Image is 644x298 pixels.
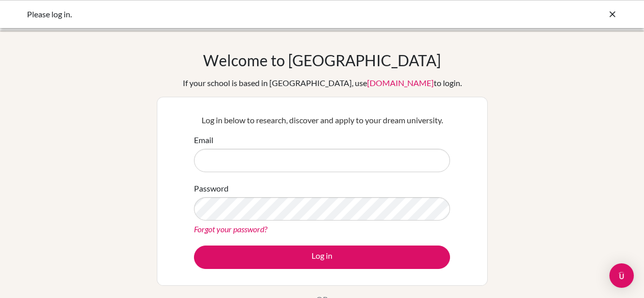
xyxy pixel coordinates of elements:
[609,263,634,288] div: Open Intercom Messenger
[194,114,450,126] p: Log in below to research, discover and apply to your dream university.
[183,77,462,89] div: If your school is based in [GEOGRAPHIC_DATA], use to login.
[194,246,450,269] button: Log in
[367,78,434,88] a: [DOMAIN_NAME]
[194,224,267,234] a: Forgot your password?
[194,182,229,195] label: Password
[194,134,213,146] label: Email
[203,51,441,69] h1: Welcome to [GEOGRAPHIC_DATA]
[27,8,465,20] div: Please log in.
